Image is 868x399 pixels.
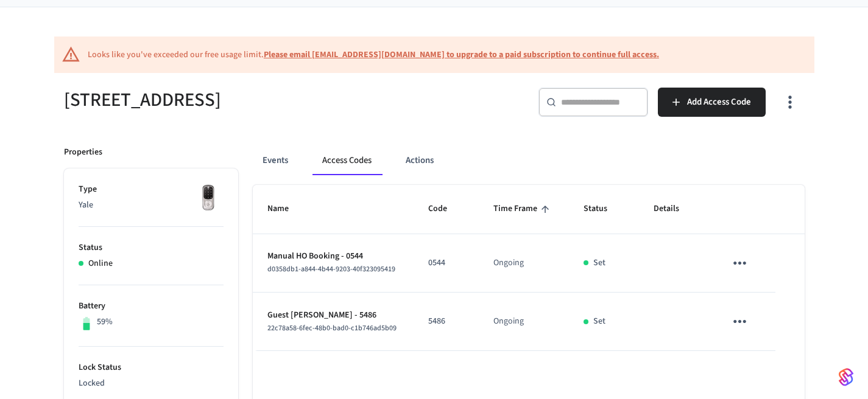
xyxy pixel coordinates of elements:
[64,88,427,113] h5: [STREET_ADDRESS]
[267,264,395,274] span: d0358db1-a844-4b44-9203-40f323095419
[267,250,400,263] p: Manual HO Booking - 0544
[253,146,298,175] button: Events
[79,241,224,254] p: Status
[479,234,570,293] td: Ongoing
[396,146,443,175] button: Actions
[88,257,113,270] p: Online
[79,361,224,374] p: Lock Status
[88,49,659,61] div: Looks like you've exceeded our free usage limit.
[428,199,463,218] span: Code
[253,146,805,175] div: ant example
[687,94,751,110] span: Add Access Code
[593,257,605,269] p: Set
[79,199,224,212] p: Yale
[97,316,113,328] p: 59%
[428,315,464,328] p: 5486
[267,199,305,218] span: Name
[79,300,224,313] p: Battery
[253,185,805,351] table: sticky table
[493,199,553,218] span: Time Frame
[267,323,397,333] span: 22c78a58-6fec-48b0-bad0-c1b746ad5b09
[79,377,224,390] p: Locked
[267,309,400,322] p: Guest [PERSON_NAME] - 5486
[479,293,570,351] td: Ongoing
[584,199,623,218] span: Status
[264,49,659,61] a: Please email [EMAIL_ADDRESS][DOMAIN_NAME] to upgrade to a paid subscription to continue full access.
[79,183,224,196] p: Type
[64,146,102,159] p: Properties
[839,367,853,387] img: SeamLogoGradient.69752ec5.svg
[428,257,464,269] p: 0544
[658,88,766,117] button: Add Access Code
[193,183,224,213] img: Yale Assure Touchscreen Wifi Smart Lock, Satin Nickel, Front
[312,146,381,175] button: Access Codes
[654,199,695,218] span: Details
[593,315,605,328] p: Set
